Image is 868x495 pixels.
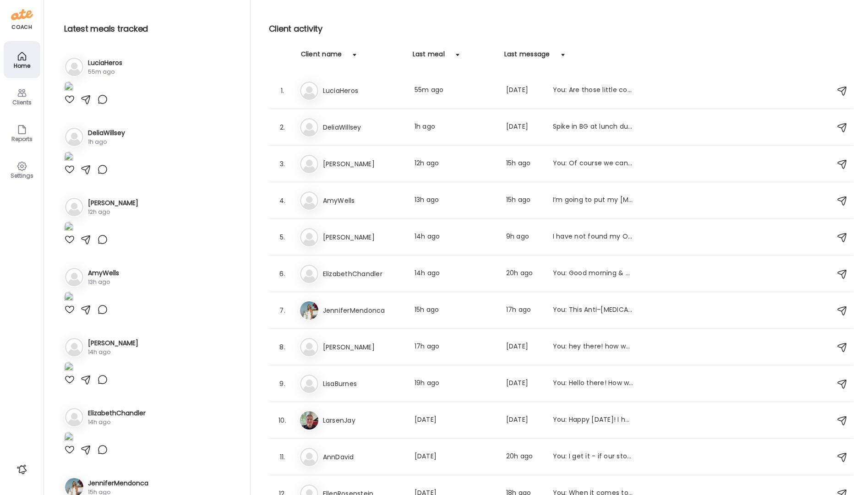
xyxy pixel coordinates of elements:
h3: AnnDavid [323,451,404,462]
img: images%2F1qYfsqsWO6WAqm9xosSfiY0Hazg1%2FRr4vkdRGPgIjcoY9Qy6p%2FMp6VcIpYqC0MysOnLjNu_1080 [64,82,73,94]
div: [DATE] [506,378,542,389]
div: 1h ago [88,138,125,146]
img: bg-avatar-default.svg [65,198,83,216]
img: bg-avatar-default.svg [65,408,83,426]
h3: ElizabethChandler [323,268,404,279]
div: 17h ago [506,305,542,316]
div: coach [11,23,32,31]
div: I have not found my Oura ring yet so need to figure that out first. [553,232,633,243]
div: 55m ago [415,85,495,96]
div: You: Are those little coca nibs?? [553,85,633,96]
div: You: This Anti-[MEDICAL_DATA] Yoga Pose for Better Sleep ( legs up the wall) [URL][DOMAIN_NAME] [553,305,633,316]
div: Last meal [413,49,445,64]
div: 13h ago [88,278,119,286]
div: 7. [277,305,288,316]
h3: DeliaWillsey [323,122,404,133]
div: 1h ago [415,122,495,133]
div: [DATE] [506,122,542,133]
img: avatars%2FhTWL1UBjihWZBvuxS4CFXhMyrrr1 [300,301,318,320]
div: 14h ago [88,348,138,356]
div: 15h ago [506,158,542,169]
div: 14h ago [415,268,495,279]
h3: AmyWells [88,268,119,278]
img: bg-avatar-default.svg [300,155,318,173]
img: bg-avatar-default.svg [300,375,318,393]
div: 11. [277,451,288,462]
div: [DATE] [415,415,495,426]
div: 9h ago [506,232,542,243]
div: 6. [277,268,288,279]
h3: [PERSON_NAME] [88,338,138,348]
div: Last message [504,49,550,64]
img: bg-avatar-default.svg [65,268,83,286]
div: 17h ago [415,342,495,353]
div: Home [5,63,38,69]
h3: [PERSON_NAME] [323,232,404,243]
div: You: hey there! how was your weekend and how are you feeling? you have been quiet. [553,342,633,353]
div: 13h ago [415,195,495,206]
h2: Client activity [269,22,853,36]
div: Spike in BG at lunch due to a bite or two of baklava as we never got to have any in [GEOGRAPHIC_D... [553,122,633,133]
h3: AmyWells [323,195,404,206]
img: images%2FRBBRZGh5RPQEaUY8TkeQxYu8qlB3%2FohXKybiE0pvcZBkFEyh8%2FhIV4rzn0cWBaYXpQvlJx_1080 [64,222,73,234]
div: Settings [5,173,38,179]
h3: JenniferMendonca [88,479,148,488]
div: 14h ago [88,418,146,426]
div: 19h ago [415,378,495,389]
div: Reports [5,136,38,142]
h3: [PERSON_NAME] [323,342,404,353]
h3: ElizabethChandler [88,408,146,418]
div: 2. [277,122,288,133]
h3: [PERSON_NAME] [323,158,404,169]
div: 12h ago [415,158,495,169]
img: images%2FVeJUmU9xL5OtfHQnXXq9YpklFl83%2FvtnPzfM2GplG4kDctP9T%2F9g4tF8ccszImGlnL6FvQ_1080 [64,292,73,304]
img: images%2FiJXXqmAw1DQL2KqiWrzZwmgui713%2FefNPBs2DyiU9NMC0SZ3z%2FGksxE6zkgeP0NM2xt9rM_1080 [64,362,73,374]
h3: LuciaHeros [323,85,404,96]
img: bg-avatar-default.svg [300,448,318,466]
div: 55m ago [88,68,122,76]
img: avatars%2FpQclOzuQ2uUyIuBETuyLXmhsmXz1 [300,411,318,430]
img: bg-avatar-default.svg [300,118,318,136]
img: bg-avatar-default.svg [300,265,318,283]
div: 15h ago [506,195,542,206]
div: 5. [277,232,288,243]
div: 9. [277,378,288,389]
h3: DeliaWillsey [88,128,125,138]
div: [DATE] [506,415,542,426]
div: [DATE] [506,85,542,96]
img: ate [11,7,33,22]
div: 20h ago [506,451,542,462]
div: You: Hello there! How was the Vineyard? It is so beautiful there, and those are the places that a... [553,378,633,389]
img: bg-avatar-default.svg [300,228,318,246]
h2: Latest meals tracked [64,22,235,36]
div: Clients [5,99,38,105]
h3: LisaBurnes [323,378,404,389]
div: I’m going to put my [MEDICAL_DATA] on tonight. Off to get a workout in… [553,195,633,206]
h3: [PERSON_NAME] [88,198,138,208]
img: images%2FGHdhXm9jJtNQdLs9r9pbhWu10OF2%2FurSiKBVuQDARy3xR8soj%2FDzCWuCUmq9qn8M9Wz1uU_1080 [64,152,73,164]
h3: LarsenJay [323,415,404,426]
img: images%2FLmewejLqqxYGdaZecVheXEEv6Df2%2FJNDVCe6zKf4Ro1IndeXb%2F6BFHR95yaahHFlWZmDkj_1080 [64,432,73,444]
div: 10. [277,415,288,426]
div: [DATE] [415,451,495,462]
img: bg-avatar-default.svg [65,338,83,356]
div: Client name [301,49,342,64]
img: bg-avatar-default.svg [300,338,318,356]
div: 12h ago [88,208,138,216]
div: 15h ago [415,305,495,316]
div: You: I get it - if our stomach isn't used to food, it doesn't necessarily agree. Im curious about... [553,451,633,462]
div: 3. [277,158,288,169]
h3: JenniferMendonca [323,305,404,316]
h3: LuciaHeros [88,58,122,68]
div: 1. [277,85,288,96]
div: [DATE] [506,342,542,353]
img: bg-avatar-default.svg [65,128,83,146]
img: bg-avatar-default.svg [300,191,318,210]
img: bg-avatar-default.svg [65,58,83,76]
div: 14h ago [415,232,495,243]
div: You: Good morning & Happy [DATE]! How do you feel starting week 3 of the Method? How is your ener... [553,268,633,279]
img: bg-avatar-default.svg [300,82,318,100]
div: You: Happy [DATE]! I hope you continue to feel amazing! You are really putting in the work! So ha... [553,415,633,426]
div: 8. [277,342,288,353]
div: 20h ago [506,268,542,279]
